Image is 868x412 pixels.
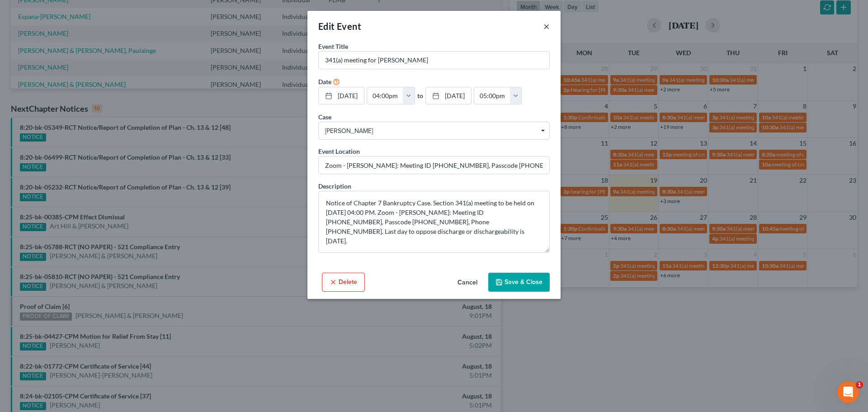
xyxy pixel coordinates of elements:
[856,381,863,388] span: 1
[488,273,550,292] button: Save & Close
[318,77,331,86] label: Date
[417,91,423,100] label: to
[318,21,361,32] span: Edit Event
[325,126,543,136] span: [PERSON_NAME]
[318,112,331,122] label: Case
[319,87,364,104] a: [DATE]
[543,21,550,32] button: ×
[319,52,549,69] input: Enter event name...
[367,87,403,104] input: -- : --
[318,147,360,156] label: Event Location
[322,273,365,292] button: Delete
[319,156,549,174] input: Enter location...
[837,381,859,403] iframe: Intercom live chat
[474,87,510,104] input: -- : --
[318,122,550,140] span: Select box activate
[426,87,471,104] a: [DATE]
[318,181,351,191] label: Description
[450,274,485,292] button: Cancel
[318,43,348,50] span: Event Title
